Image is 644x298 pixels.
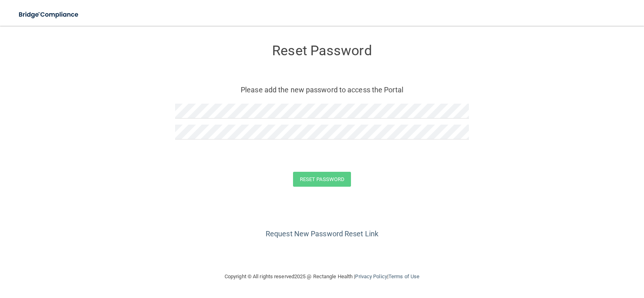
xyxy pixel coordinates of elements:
[266,229,378,238] a: Request New Password Reset Link
[355,273,387,279] a: Privacy Policy
[293,172,351,187] button: Reset Password
[175,43,469,58] h3: Reset Password
[175,264,469,290] div: Copyright © All rights reserved 2025 @ Rectangle Health | |
[181,83,463,96] p: Please add the new password to access the Portal
[12,6,86,23] img: bridge_compliance_login_screen.278c3ca4.svg
[388,273,419,279] a: Terms of Use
